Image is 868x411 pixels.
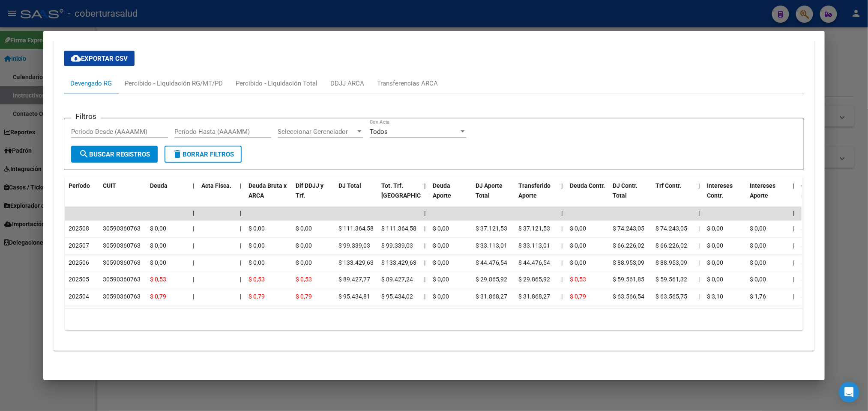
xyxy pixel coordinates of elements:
[570,242,586,249] span: $ 0,00
[65,177,99,215] datatable-header-cell: Período
[561,183,563,189] span: |
[746,177,789,215] datatable-header-cell: Intereses Aporte
[236,177,245,215] datatable-header-cell: |
[655,242,687,249] span: $ 66.226,02
[561,293,563,300] span: |
[703,177,746,215] datatable-header-cell: Intereses Contr.
[278,128,356,136] span: Seleccionar Gerenciador
[338,183,361,189] span: DJ Total
[561,225,563,232] span: |
[201,183,231,189] span: Acta Fisca.
[296,260,312,266] span: $ 0,00
[103,241,141,251] div: 30590360763
[69,242,89,249] span: 202507
[707,293,723,300] span: $ 3,10
[381,225,416,232] span: $ 111.364,58
[240,210,242,217] span: |
[381,276,413,283] span: $ 89.427,24
[655,276,687,283] span: $ 59.561,32
[698,183,700,189] span: |
[476,225,507,232] span: $ 37.121,53
[707,260,723,266] span: $ 0,00
[566,177,609,215] datatable-header-cell: Deuda Contr.
[377,79,438,88] div: Transferencias ARCA
[613,183,638,199] span: DJ Contr. Total
[698,210,700,217] span: |
[561,276,563,283] span: |
[296,225,312,232] span: $ 0,00
[330,79,364,88] div: DDJJ ARCA
[518,242,550,249] span: $ 33.113,01
[609,177,652,215] datatable-header-cell: DJ Contr. Total
[613,260,644,266] span: $ 88.953,09
[198,177,236,215] datatable-header-cell: Acta Fisca.
[296,183,323,199] span: Dif DDJJ y Trf.
[655,293,687,300] span: $ 63.565,75
[150,260,166,266] span: $ 0,00
[707,242,723,249] span: $ 0,00
[652,177,695,215] datatable-header-cell: Trf Contr.
[193,183,195,189] span: |
[750,242,766,249] span: $ 0,00
[240,183,242,189] span: |
[750,183,775,199] span: Intereses Aporte
[698,293,700,300] span: |
[79,149,89,159] mat-icon: search
[518,276,550,283] span: $ 29.865,92
[150,225,166,232] span: $ 0,00
[71,55,128,62] span: Exportar CSV
[165,146,242,163] button: Borrar Filtros
[424,210,426,217] span: |
[338,260,374,266] span: $ 133.429,63
[71,53,81,63] mat-icon: cloud_download
[613,276,644,283] span: $ 59.561,85
[707,183,733,199] span: Intereses Contr.
[518,293,550,300] span: $ 31.868,27
[193,260,194,266] span: |
[381,242,413,249] span: $ 99.339,03
[172,149,183,159] mat-icon: delete
[613,225,644,232] span: $ 74.243,05
[424,293,425,300] span: |
[655,260,687,266] span: $ 88.953,09
[433,276,449,283] span: $ 0,00
[193,293,194,300] span: |
[801,225,845,232] span: $ 27.385.846,56
[613,242,644,249] span: $ 66.226,02
[292,177,335,215] datatable-header-cell: Dif DDJJ y Trf.
[424,183,426,189] span: |
[338,276,370,283] span: $ 89.427,77
[801,242,845,249] span: $ 25.379.102,77
[429,177,472,215] datatable-header-cell: Deuda Aporte
[793,293,794,300] span: |
[236,79,317,88] div: Percibido - Liquidación Total
[150,293,166,300] span: $ 0,79
[793,210,794,217] span: |
[789,177,798,215] datatable-header-cell: |
[150,276,166,283] span: $ 0,53
[558,177,566,215] datatable-header-cell: |
[476,260,507,266] span: $ 44.476,54
[707,225,723,232] span: $ 0,00
[248,183,287,199] span: Deuda Bruta x ARCA
[370,128,388,136] span: Todos
[801,260,845,266] span: $ 33.743.088,20
[433,293,449,300] span: $ 0,00
[335,177,378,215] datatable-header-cell: DJ Total
[248,260,265,266] span: $ 0,00
[839,382,859,402] div: Open Intercom Messenger
[69,225,89,232] span: 202508
[793,242,794,249] span: |
[433,242,449,249] span: $ 0,00
[793,260,794,266] span: |
[433,260,449,266] span: $ 0,00
[707,276,723,283] span: $ 0,00
[103,258,141,268] div: 30590360763
[54,30,814,351] div: Aportes y Contribuciones del Afiliado: 20363393544
[71,112,101,121] h3: Filtros
[69,293,89,300] span: 202504
[240,276,241,283] span: |
[64,51,135,66] button: Exportar CSV
[801,183,825,199] span: Contr. Empresa
[240,260,241,266] span: |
